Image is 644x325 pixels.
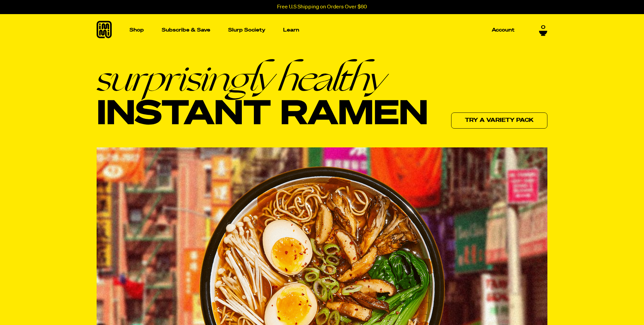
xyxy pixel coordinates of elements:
[127,14,147,46] a: Shop
[225,25,268,35] a: Slurp Society
[129,28,144,33] p: Shop
[539,25,547,36] a: 0
[280,14,302,46] a: Learn
[283,28,299,33] p: Learn
[277,4,367,10] p: Free U.S Shipping on Orders Over $60
[492,28,515,33] p: Account
[97,59,428,133] h1: Instant Ramen
[228,28,265,33] p: Slurp Society
[159,25,213,35] a: Subscribe & Save
[162,28,210,33] p: Subscribe & Save
[541,25,545,31] span: 0
[451,112,547,129] a: Try a variety pack
[489,25,517,35] a: Account
[97,59,428,96] em: surprisingly healthy
[127,14,517,46] nav: Main navigation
